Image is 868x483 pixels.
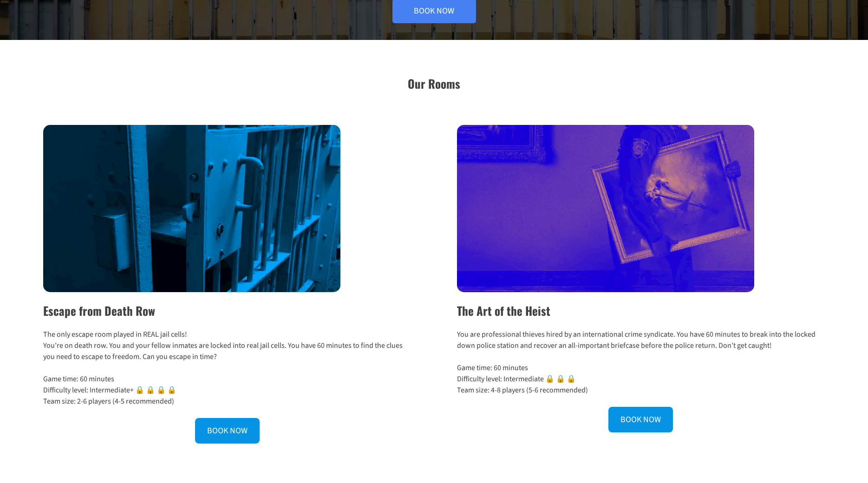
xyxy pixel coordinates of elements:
[457,362,824,396] p: Game time: 60 minutes Difficulty level: Intermediate 🔒 🔒 🔒 Team size: 4-8 players (5-6 recommended)
[608,407,673,432] a: BOOK NOW
[457,329,824,351] p: You are professional thieves hired by an international crime syndicate. You have 60 minutes to br...
[195,418,260,444] a: BOOK NOW
[43,302,411,320] h2: Escape from Death Row
[457,302,824,320] h2: The Art of the Heist
[43,373,411,407] p: Game time: 60 minutes Difficulty level: Intermediate+ 🔒 🔒 🔒 🔒 Team size: 2-6 players (4-5 recomme...
[43,329,411,362] p: The only escape room played in REAL jail cells! You’re on death row. You and your fellow inmates ...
